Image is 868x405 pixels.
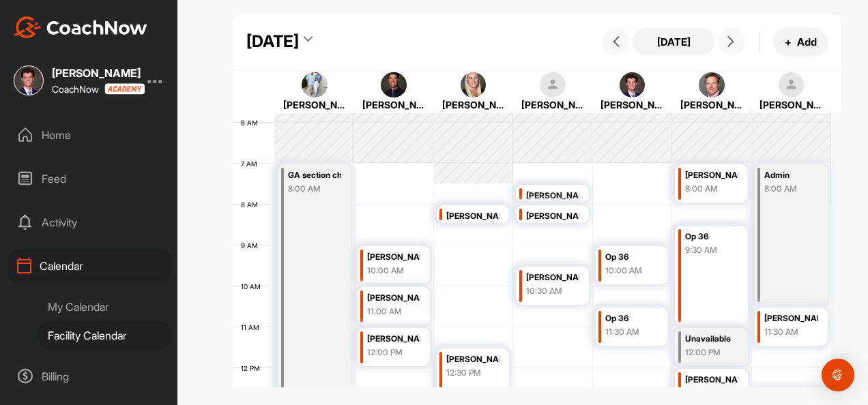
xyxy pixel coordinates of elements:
div: 11:30 AM [764,326,818,338]
img: square_default-ef6cabf814de5a2bf16c804365e32c732080f9872bdf737d349900a9daf73cf9.png [540,72,566,98]
div: [PERSON_NAME] [521,97,584,112]
div: 10 AM [233,282,274,290]
div: Op 36 [685,229,738,245]
div: Open Intercom Messenger [822,359,854,391]
div: Calendar [8,249,171,283]
div: 11:00 AM [367,305,420,318]
div: My Calendar [38,292,171,321]
img: CoachNow acadmey [104,83,145,95]
div: [PERSON_NAME] [442,97,505,112]
div: [PERSON_NAME] [759,97,822,112]
img: square_2a010bb75d7b22adc322a28104a65ec4.jpg [302,72,328,98]
span: + [785,35,792,49]
div: 8:00 AM [288,183,341,195]
div: 11:30 AM [605,326,659,338]
img: square_1198837a0621bc99c576034cd466346b.jpg [381,72,407,98]
img: CoachNow [14,16,147,38]
div: 12:00 PM [367,346,420,359]
div: 11 AM [233,323,273,331]
div: [PERSON_NAME] [526,270,579,286]
div: [PERSON_NAME] [764,311,818,327]
div: 8 AM [233,200,272,209]
div: Op 36 [605,311,659,327]
div: 9 AM [233,241,272,250]
div: [DATE] [246,29,299,54]
div: [PERSON_NAME] [367,290,420,306]
div: [PERSON_NAME] [680,97,743,112]
div: Billing [8,359,171,393]
div: Activity [8,205,171,239]
button: [DATE] [633,28,714,55]
div: Facility Calendar [38,321,171,350]
div: [PERSON_NAME] [526,209,579,224]
div: 10:00 AM [367,265,420,277]
div: Unavailable [685,331,738,347]
div: 12:00 PM [685,346,738,359]
div: [PERSON_NAME] [52,67,141,78]
div: [PERSON_NAME] [685,372,738,388]
div: [PERSON_NAME] [367,331,420,347]
div: Feed [8,162,171,196]
div: 8:00 AM [685,183,738,195]
div: 10:00 AM [605,265,659,277]
img: square_abdfdf2b4235f0032e8ef9e906cebb3a.jpg [699,72,725,98]
div: [PERSON_NAME] [601,97,663,112]
div: [PERSON_NAME] [362,97,425,112]
div: 6 AM [233,119,272,127]
div: Op 36 [605,250,659,265]
div: [PERSON_NAME] [283,97,346,112]
div: GA section champ [288,168,341,183]
div: Admin [764,168,818,183]
div: [PERSON_NAME] [446,209,500,224]
img: square_default-ef6cabf814de5a2bf16c804365e32c732080f9872bdf737d349900a9daf73cf9.png [779,72,805,98]
div: 12:30 PM [446,367,500,379]
div: 12 PM [233,364,274,372]
div: 9:30 AM [685,244,738,256]
img: square_622f49074c953c3c8f4e28f1f7ba1573.jpg [461,72,487,98]
div: [PERSON_NAME] [367,250,420,265]
div: [PERSON_NAME] [446,352,500,367]
div: [PERSON_NAME] [526,188,579,204]
div: 8:00 AM [764,183,818,195]
img: square_9c94fc23318557d4c37e61806d2aa4b1.jpg [620,72,646,98]
div: 10:30 AM [526,285,579,297]
div: [PERSON_NAME] [685,168,738,183]
button: +Add [773,27,828,57]
div: 7 AM [233,160,271,168]
div: Home [8,118,171,152]
img: square_9c94fc23318557d4c37e61806d2aa4b1.jpg [14,65,44,95]
div: CoachNow [52,83,141,95]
